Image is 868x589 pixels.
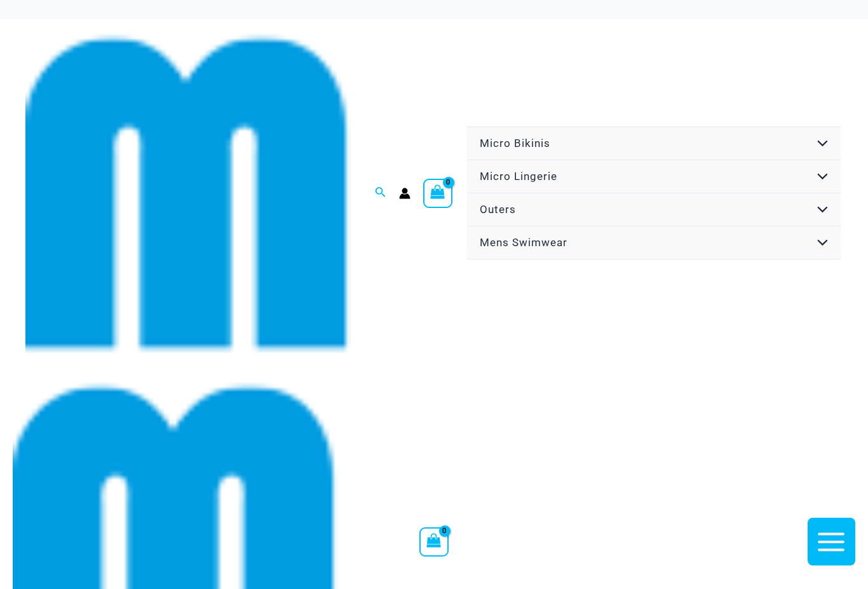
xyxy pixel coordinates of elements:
a: Search icon link [375,185,386,201]
a: View Shopping Cart, empty [419,527,449,557]
a: OutersMenu ToggleMenu Toggle [467,193,841,226]
a: Mens SwimwearMenu ToggleMenu Toggle [467,226,841,260]
a: Micro BikinisMenu ToggleMenu Toggle [467,127,841,160]
span: Micro Bikinis [480,137,550,149]
a: Micro LingerieMenu ToggleMenu Toggle [467,160,841,193]
nav: Site Navigation [465,125,843,261]
span: Mens Swimwear [480,236,567,249]
span: Micro Lingerie [480,170,557,183]
span: Outers [480,203,516,216]
a: Account icon link [399,188,410,199]
a: View Shopping Cart, empty [423,179,452,208]
img: cropped mm emblem [25,31,351,356]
